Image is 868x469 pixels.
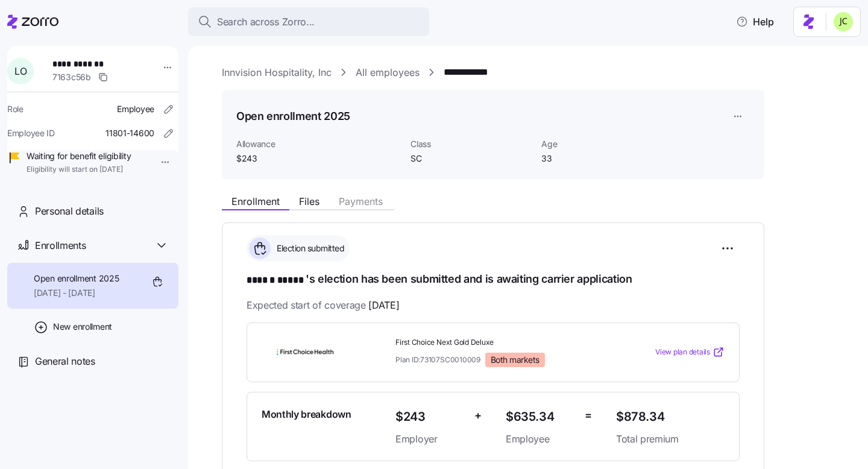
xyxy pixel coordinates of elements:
img: 0d5040ea9766abea509702906ec44285 [834,12,853,31]
span: $635.34 [506,407,575,427]
span: Search across Zorro... [217,14,315,30]
span: Enrollment [231,197,280,206]
span: $243 [236,153,401,165]
span: L O [14,66,27,76]
span: Employee ID [7,127,55,139]
span: + [474,407,482,424]
span: General notes [35,354,95,369]
a: All employees [356,65,420,80]
span: [DATE] - [DATE] [34,287,119,299]
span: $878.34 [616,407,725,427]
span: [DATE] [368,298,399,313]
span: New enrollment [53,321,112,333]
span: Payments [339,197,383,206]
img: First Choice Health [262,338,348,366]
span: Employer [395,432,465,447]
span: Age [541,138,662,150]
span: Monthly breakdown [262,407,351,422]
span: Files [299,197,319,206]
span: Enrollments [35,238,86,253]
span: Employee [506,432,575,447]
span: 33 [541,153,662,165]
span: Class [410,138,532,150]
span: = [585,407,592,424]
span: Waiting for benefit eligibility [27,150,131,162]
button: Search across Zorro... [188,7,429,36]
span: Personal details [35,204,104,219]
span: $243 [395,407,465,427]
span: Election submitted [273,242,344,254]
h1: Open enrollment 2025 [236,109,350,124]
span: Employee [117,103,154,115]
span: Allowance [236,138,401,150]
span: View plan details [655,347,710,358]
span: Eligibility will start on [DATE] [27,165,131,175]
h1: 's election has been submitted and is awaiting carrier application [247,271,740,288]
span: 11801-14600 [105,127,154,139]
a: View plan details [655,346,725,358]
span: Help [736,14,774,29]
span: First Choice Next Gold Deluxe [395,338,606,348]
span: Open enrollment 2025 [34,272,119,285]
span: Total premium [616,432,725,447]
span: Plan ID: 73107SC0010009 [395,354,480,365]
span: Role [7,103,24,115]
span: Both markets [491,354,539,365]
button: Help [726,10,784,34]
span: Expected start of coverage [247,298,399,313]
span: SC [410,153,532,165]
a: Innvision Hospitality, Inc [222,65,332,80]
span: 7163c56b [52,71,91,83]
